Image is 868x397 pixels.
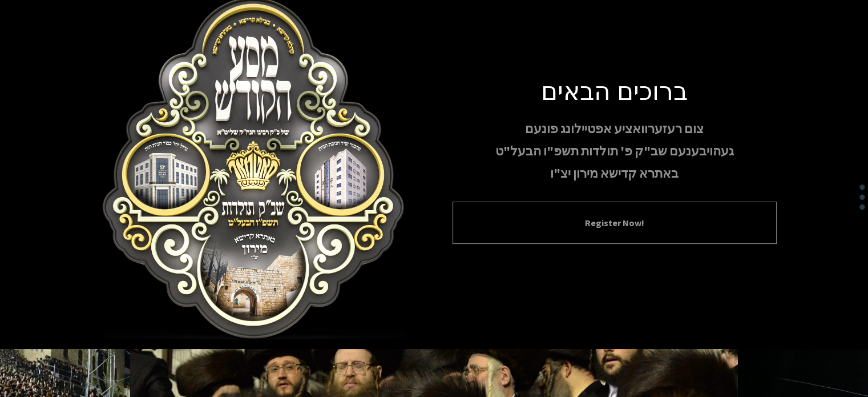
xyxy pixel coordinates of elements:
p: באתרא קדישא מירון יצ"ו [453,163,777,183]
p: געהויבענעם שב"ק פ' תולדות תשפ"ו הבעל"ט [453,141,777,161]
button: Register Now! [467,216,762,230]
h1: ברוכים הבאים [453,75,777,105]
p: צום רעזערוואציע אפטיילונג פונעם [453,119,777,139]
